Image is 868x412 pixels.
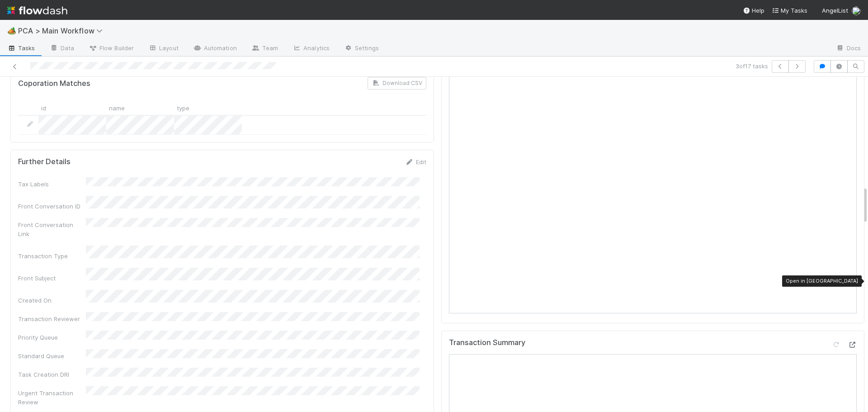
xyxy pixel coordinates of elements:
div: Priority Queue [18,333,86,342]
img: logo-inverted-e16ddd16eac7371096b0.svg [7,3,67,18]
div: type [174,100,242,114]
button: Download CSV [368,77,426,90]
div: Front Subject [18,274,86,283]
div: id [38,100,106,114]
h5: Further Details [18,157,71,166]
a: Settings [337,42,386,56]
a: Automation [186,42,244,56]
span: Tasks [7,43,35,52]
h5: Coporation Matches [18,79,90,88]
a: Docs [829,42,868,56]
span: AngelList [822,7,848,14]
a: My Tasks [772,6,807,15]
a: Team [244,42,285,56]
div: Front Conversation ID [18,202,86,211]
div: Front Conversation Link [18,220,86,238]
div: Help [743,6,764,15]
a: Edit [405,158,426,166]
a: Data [42,42,81,56]
img: avatar_030f5503-c087-43c2-95d1-dd8963b2926c.png [852,6,861,15]
a: Flow Builder [81,42,141,56]
div: Transaction Reviewer [18,314,86,323]
a: Analytics [285,42,337,56]
span: My Tasks [772,7,807,14]
div: Task Creation DRI [18,370,86,379]
span: PCA > Main Workflow [18,26,107,35]
div: Standard Queue [18,351,86,360]
span: 🏕️ [7,27,16,34]
div: Transaction Type [18,251,86,260]
h5: Transaction Summary [449,338,525,347]
span: 3 of 17 tasks [736,62,768,71]
div: name [106,100,174,114]
div: Urgent Transaction Review [18,388,86,407]
div: Created On [18,296,86,305]
a: Layout [141,42,186,56]
span: Flow Builder [89,43,134,52]
div: Tax Labels [18,180,86,189]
